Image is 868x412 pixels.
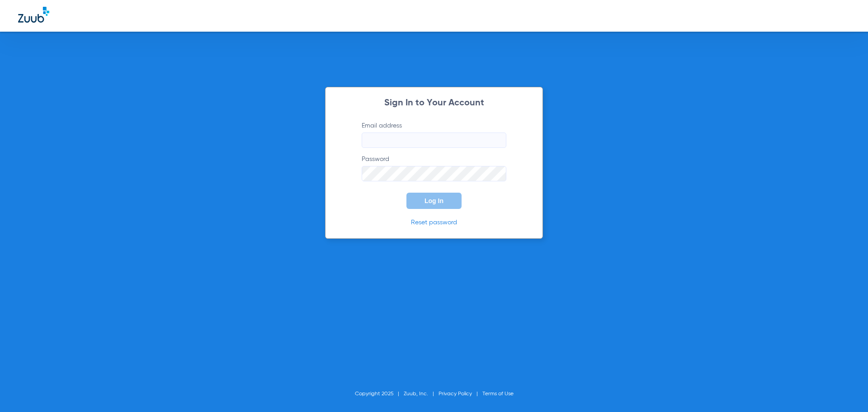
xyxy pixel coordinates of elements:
input: Password [362,166,506,181]
label: Email address [362,121,506,148]
li: Zuub, Inc. [404,389,439,398]
img: Zuub Logo [18,7,49,23]
a: Privacy Policy [439,391,472,397]
label: Password [362,155,506,181]
input: Email address [362,133,506,148]
span: Log In [425,197,443,204]
a: Terms of Use [482,391,514,397]
button: Log In [406,193,462,209]
li: Copyright 2025 [355,389,404,398]
h2: Sign In to Your Account [348,99,520,108]
a: Reset password [411,219,457,226]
